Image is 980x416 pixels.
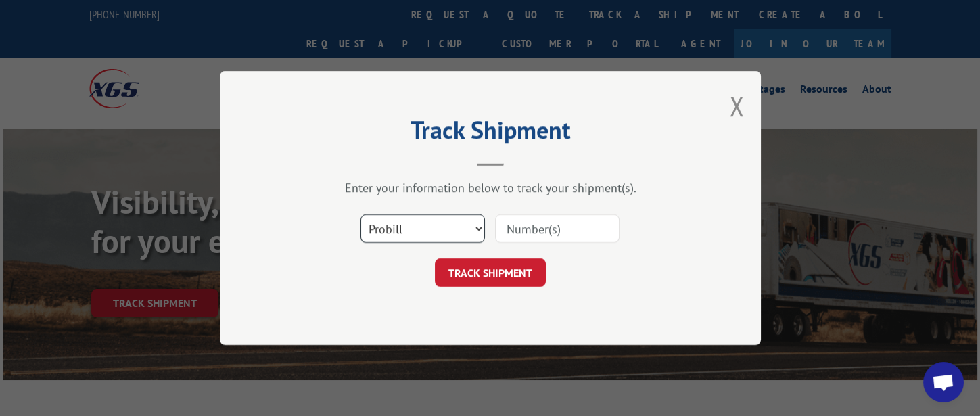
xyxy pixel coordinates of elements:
button: TRACK SHIPMENT [435,258,546,287]
div: Open chat [923,362,964,402]
h2: Track Shipment [287,120,693,146]
button: Close modal [729,88,744,124]
div: Enter your information below to track your shipment(s). [287,180,693,195]
input: Number(s) [495,214,620,243]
